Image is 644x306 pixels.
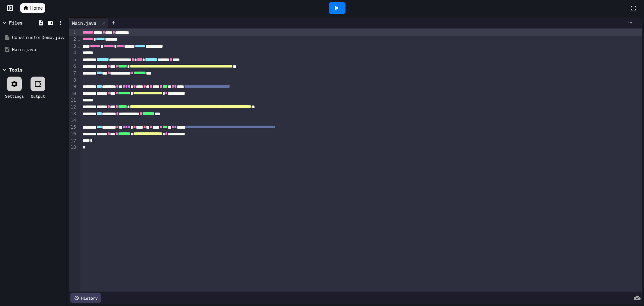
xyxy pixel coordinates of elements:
[31,93,45,99] div: Output
[69,111,77,117] div: 13
[5,93,24,99] div: Settings
[69,144,77,151] div: 18
[20,3,45,13] a: Home
[616,279,637,299] iframe: chat widget
[69,97,77,104] div: 11
[69,36,77,43] div: 2
[70,293,101,303] div: History
[69,70,77,77] div: 7
[12,46,64,53] div: Main.java
[69,104,77,111] div: 12
[69,29,77,36] div: 1
[588,250,637,278] iframe: chat widget
[77,43,80,49] span: Fold line
[77,37,80,42] span: Fold line
[69,90,77,97] div: 10
[9,19,22,26] div: Files
[12,34,64,41] div: ConstructorDemo.java
[9,66,22,73] div: Tools
[69,18,108,28] div: Main.java
[69,56,77,63] div: 5
[69,138,77,144] div: 17
[69,83,77,90] div: 9
[69,117,77,124] div: 14
[30,5,43,11] span: Home
[69,50,77,56] div: 4
[69,131,77,137] div: 16
[69,124,77,131] div: 15
[69,63,77,70] div: 6
[69,43,77,50] div: 3
[69,77,77,84] div: 8
[69,19,100,27] div: Main.java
